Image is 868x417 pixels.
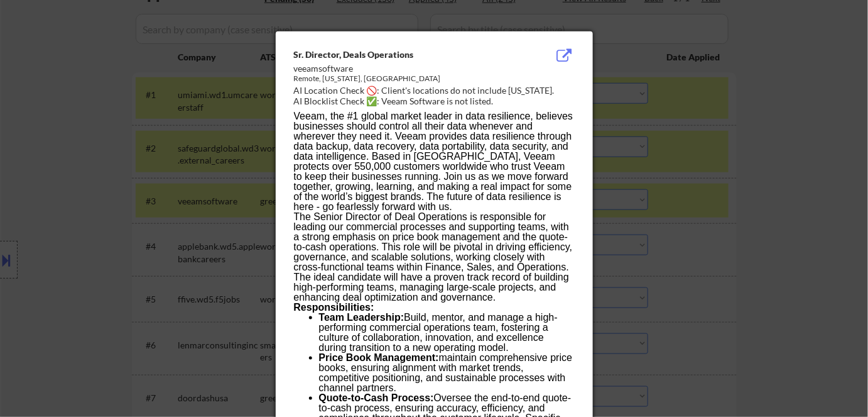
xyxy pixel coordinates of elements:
li: maintain comprehensive price books, ensuring alignment with market trends, competitive positionin... [319,353,574,393]
div: AI Blocklist Check ✅: Veeam Software is not listed. [294,95,580,108]
div: veeamsoftware [294,62,511,75]
div: Remote, [US_STATE], [GEOGRAPHIC_DATA] [294,74,511,84]
strong: Team Leadership: [319,312,404,323]
p: The Senior Director of Deal Operations is responsible for leading our commercial processes and su... [294,212,574,303]
div: AI Location Check 🚫: Client's locations do not include [US_STATE]. [294,84,580,97]
div: Sr. Director, Deals Operations [294,48,511,61]
strong: Responsibilities: [294,302,374,313]
span: Veeam, the #1 global market leader in data resilience, believes businesses should control all the... [294,111,573,212]
strong: Quote-to-Cash Process: [319,392,434,403]
strong: Price Book Management: [319,352,439,363]
li: Build, mentor, and manage a high-performing commercial operations team, fostering a culture of co... [319,313,574,353]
